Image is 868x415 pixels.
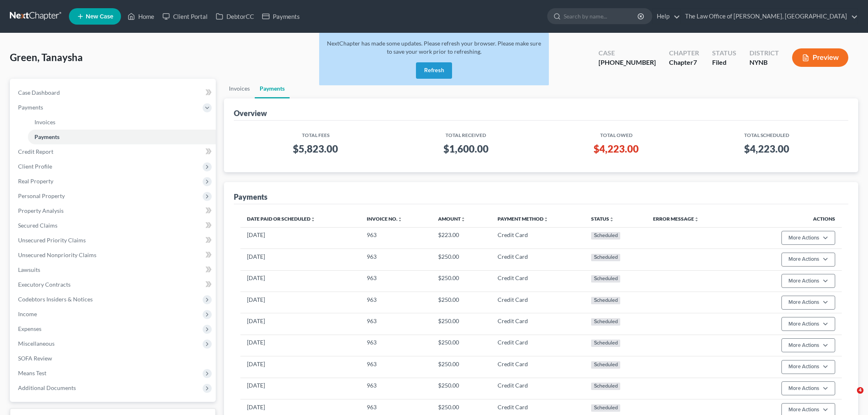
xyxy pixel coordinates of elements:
[591,216,614,222] a: Statusunfold_more
[491,270,585,292] td: Credit Card
[781,253,835,267] button: More Actions
[10,51,83,63] span: Green, Tanaysha
[18,384,76,391] span: Additional Documents
[18,222,57,229] span: Secured Claims
[18,369,46,376] span: Means Test
[240,127,391,139] th: Total Fees
[28,130,216,144] a: Payments
[18,325,41,332] span: Expenses
[18,355,52,362] span: SOFA Review
[744,211,842,227] th: Actions
[18,89,60,96] span: Case Dashboard
[591,254,620,261] div: Scheduled
[653,216,699,222] a: Error Messageunfold_more
[541,127,692,139] th: Total Owed
[240,270,360,292] td: [DATE]
[234,108,267,118] div: Overview
[591,232,620,239] div: Scheduled
[712,48,736,58] div: Status
[792,48,848,67] button: Preview
[598,58,656,67] div: [PHONE_NUMBER]
[781,296,835,310] button: More Actions
[18,163,52,170] span: Client Profile
[240,356,360,378] td: [DATE]
[438,216,466,222] a: Amountunfold_more
[11,218,216,233] a: Secured Claims
[781,360,835,374] button: More Actions
[360,313,432,335] td: 963
[18,192,65,199] span: Personal Property
[11,262,216,277] a: Lawsuits
[432,270,491,292] td: $250.00
[18,148,53,155] span: Credit Report
[694,217,699,222] i: unfold_more
[397,142,535,155] h3: $1,600.00
[491,335,585,356] td: Credit Card
[491,227,585,249] td: Credit Card
[360,270,432,292] td: 963
[11,233,216,248] a: Unsecured Priority Claims
[123,9,158,24] a: Home
[11,85,216,100] a: Case Dashboard
[18,104,43,111] span: Payments
[712,58,736,67] div: Filed
[255,79,290,98] a: Payments
[432,313,491,335] td: $250.00
[598,48,656,58] div: Case
[432,249,491,270] td: $250.00
[224,79,255,98] a: Invoices
[564,9,639,24] input: Search by name...
[18,281,71,288] span: Executory Contracts
[34,119,55,125] span: Invoices
[18,207,64,214] span: Property Analysis
[591,297,620,304] div: Scheduled
[491,356,585,378] td: Credit Card
[234,192,267,202] div: Payments
[18,251,96,258] span: Unsecured Nonpriority Claims
[391,127,541,139] th: Total Received
[240,335,360,356] td: [DATE]
[11,203,216,218] a: Property Analysis
[311,217,315,222] i: unfold_more
[591,275,620,283] div: Scheduled
[360,292,432,313] td: 963
[367,216,402,222] a: Invoice No.unfold_more
[212,9,258,24] a: DebtorCC
[360,378,432,399] td: 963
[591,340,620,347] div: Scheduled
[544,217,548,222] i: unfold_more
[693,58,697,66] span: 7
[18,237,86,244] span: Unsecured Priority Claims
[692,127,842,139] th: Total Scheduled
[397,217,402,222] i: unfold_more
[432,227,491,249] td: $223.00
[491,378,585,399] td: Credit Card
[327,40,541,55] span: NextChapter has made some updates. Please refresh your browser. Please make sure to save your wor...
[28,115,216,130] a: Invoices
[609,217,614,222] i: unfold_more
[498,216,548,222] a: Payment Methodunfold_more
[591,318,620,326] div: Scheduled
[240,249,360,270] td: [DATE]
[86,14,113,20] span: New Case
[781,338,835,352] button: More Actions
[781,381,835,395] button: More Actions
[11,248,216,262] a: Unsecured Nonpriority Claims
[11,351,216,366] a: SOFA Review
[698,142,836,155] h3: $4,223.00
[749,48,779,58] div: District
[18,296,93,303] span: Codebtors Insiders & Notices
[669,58,699,67] div: Chapter
[857,387,863,394] span: 4
[18,178,53,185] span: Real Property
[491,313,585,335] td: Credit Card
[681,9,858,24] a: The Law Office of [PERSON_NAME], [GEOGRAPHIC_DATA]
[653,9,680,24] a: Help
[461,217,466,222] i: unfold_more
[18,266,40,273] span: Lawsuits
[11,144,216,159] a: Credit Report
[548,142,685,155] h3: $4,223.00
[432,356,491,378] td: $250.00
[749,58,779,67] div: NYNB
[591,361,620,369] div: Scheduled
